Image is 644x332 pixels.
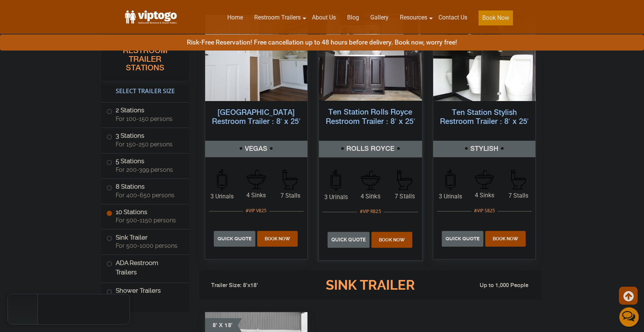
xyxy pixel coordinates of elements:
[467,191,501,200] span: 4 Sinks
[212,109,301,126] a: [GEOGRAPHIC_DATA] Restroom Trailer : 8′ x 25′
[116,141,180,148] span: For 150-250 persons
[247,170,266,189] img: an icon of sink
[106,229,184,253] label: Sink Trailer
[239,191,273,200] span: 4 Sinks
[205,15,307,101] img: A front view of trailer booth with ten restrooms, and two doors with male and female sign on them
[433,141,535,157] h5: STYLISH
[116,217,180,224] span: For 500-1150 persons
[101,84,189,98] h4: Select Trailer Size
[471,206,498,216] div: #VIP S825
[116,115,180,122] span: For 100-150 persons
[484,235,527,242] a: Book Now
[205,141,307,157] h5: VEGAS
[331,169,341,191] img: an icon of urinal
[511,170,526,189] img: an icon of stall
[319,13,422,100] img: A front view of trailer booth with ten restrooms, and two doors with male and female sign on them
[217,169,227,190] img: an icon of urinal
[341,9,365,26] a: Blog
[361,170,380,190] img: an icon of sink
[106,128,184,151] label: 3 Stations
[331,237,366,242] span: Quick Quote
[365,9,394,26] a: Gallery
[205,192,239,201] span: 3 Urinals
[106,204,184,228] label: 10 Stations
[249,9,306,26] a: Restroom Trailers
[433,192,467,201] span: 3 Urinals
[288,278,452,293] h3: Sink Trailer
[388,192,422,201] span: 7 Stalls
[445,169,456,190] img: an icon of urinal
[446,236,480,241] span: Quick Quote
[325,109,415,125] a: Ten Station Rolls Royce Restroom Trailer : 8′ x 25′
[218,236,252,241] span: Quick Quote
[116,242,180,249] span: For 500-1000 persons
[106,283,184,299] label: Shower Trailers
[473,9,519,30] a: Book Now
[319,141,422,157] h5: ROLLS ROYCE
[442,235,484,242] a: Quick Quote
[328,235,371,243] a: Quick Quote
[283,170,298,189] img: an icon of stall
[116,192,180,199] span: For 400-650 persons
[243,206,269,216] div: #VIP V825
[106,153,184,177] label: 5 Stations
[433,15,535,101] img: A front view of trailer booth with ten restrooms, and two doors with male and female sign on them
[106,255,184,280] label: ADA Restroom Trailers
[379,237,405,242] span: Book Now
[306,9,341,26] a: About Us
[256,235,299,242] a: Book Now
[222,9,249,26] a: Home
[353,192,388,201] span: 4 Sinks
[475,170,494,189] img: an icon of sink
[614,302,644,332] button: Live Chat
[493,236,518,241] span: Book Now
[394,9,433,26] a: Resources
[479,10,513,25] button: Book Now
[265,236,290,241] span: Book Now
[106,179,184,202] label: 8 Stations
[101,36,189,80] h3: All Portable Restroom Trailer Stations
[116,166,180,173] span: For 200-399 persons
[273,191,307,200] span: 7 Stalls
[370,235,413,243] a: Book Now
[106,103,184,126] label: 2 Stations
[319,192,353,201] span: 3 Urinals
[440,109,529,126] a: Ten Station Stylish Restroom Trailer : 8′ x 25′
[433,9,473,26] a: Contact Us
[397,170,412,190] img: an icon of stall
[214,235,256,242] a: Quick Quote
[501,191,535,200] span: 7 Stalls
[452,281,536,290] li: Up to 1,000 People
[357,206,384,216] div: #VIP R825
[204,274,288,297] li: Trailer Size: 8'x18'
